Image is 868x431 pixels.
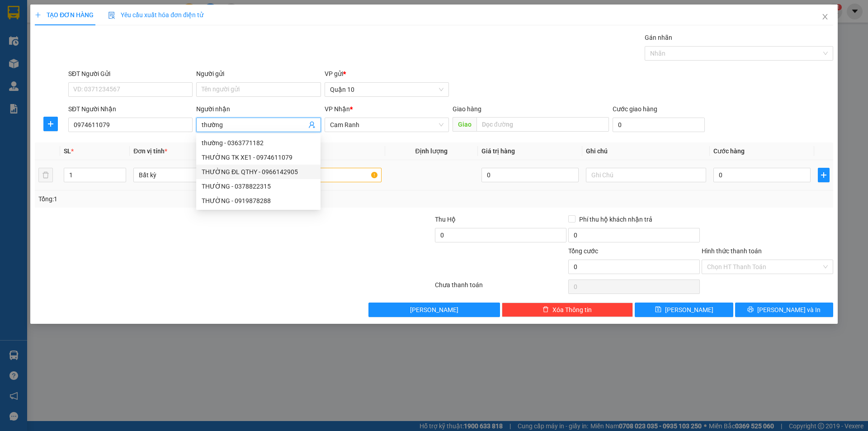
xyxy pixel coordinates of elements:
div: THƯỜNG - 0919878288 [202,196,315,206]
label: Hình thức thanh toán [702,247,762,255]
label: Cước giao hàng [613,105,657,113]
button: save[PERSON_NAME] [635,303,733,317]
div: Chưa thanh toán [434,280,567,296]
span: Cam Ranh [330,118,443,132]
span: close [821,13,829,20]
span: printer [747,306,754,313]
div: Người gửi [196,69,321,79]
span: Cước hàng [713,147,745,155]
span: Định lượng [415,147,448,155]
button: printer[PERSON_NAME] và In [735,303,833,317]
div: THƯỜNG TK XE1 - 0974611079 [196,150,321,165]
div: SĐT Người Gửi [68,69,193,79]
div: Người nhận [196,104,321,114]
span: [PERSON_NAME] [665,305,713,315]
span: VP Nhận [325,105,350,113]
span: Yêu cầu xuất hóa đơn điện tử [108,11,203,19]
button: [PERSON_NAME] [368,303,500,317]
span: user-add [308,121,316,128]
div: SĐT Người Nhận [68,104,193,114]
input: VD: Bàn, Ghế [261,168,381,182]
th: Ghi chú [582,142,710,160]
span: Bất kỳ [139,168,248,182]
span: [PERSON_NAME] và In [757,305,821,315]
label: Gán nhãn [645,34,672,41]
button: delete [38,168,53,182]
span: SL [64,147,71,155]
div: THƯỜNG ĐL QTHY - 0966142905 [202,167,315,177]
div: Tổng: 1 [38,194,335,204]
span: TẠO ĐƠN HÀNG [35,11,94,19]
span: save [655,306,661,313]
span: Giá trị hàng [481,147,515,155]
img: icon [108,12,115,19]
span: [PERSON_NAME] [410,305,458,315]
span: delete [542,306,549,313]
div: VP gửi [325,69,449,79]
button: deleteXóa Thông tin [502,303,633,317]
span: Thu Hộ [435,216,456,223]
div: THƯỜNG ĐL QTHY - 0966142905 [196,165,321,179]
div: THƯỜNG TK XE1 - 0974611079 [202,152,315,162]
span: Phí thu hộ khách nhận trả [576,214,656,224]
span: plus [818,171,829,179]
div: thường - 0363771182 [196,136,321,150]
div: THƯỜNG - 0378822315 [196,179,321,194]
div: THƯỜNG - 0378822315 [202,181,315,191]
button: plus [43,117,58,131]
input: 0 [481,168,579,182]
div: THƯỜNG - 0919878288 [196,194,321,208]
span: plus [35,12,41,18]
button: plus [818,168,830,182]
span: Giao hàng [453,105,481,113]
span: Giao [453,117,476,132]
span: Đơn vị tính [133,147,167,155]
input: Ghi Chú [586,168,706,182]
span: Xóa Thông tin [552,305,592,315]
span: Quận 10 [330,83,443,96]
span: plus [44,120,57,128]
input: Cước giao hàng [613,118,705,132]
div: thường - 0363771182 [202,138,315,148]
span: Tổng cước [568,247,598,255]
button: Close [812,5,838,30]
input: Dọc đường [476,117,609,132]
